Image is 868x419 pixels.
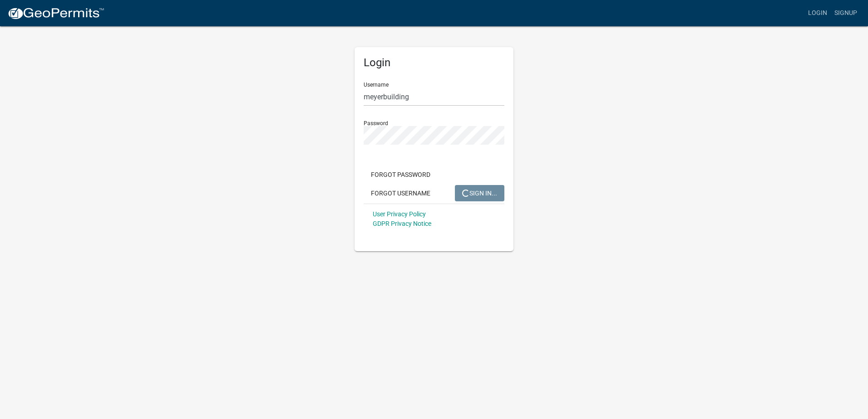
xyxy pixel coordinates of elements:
button: SIGN IN... [455,185,504,201]
a: User Privacy Policy [373,210,426,218]
span: SIGN IN... [462,189,497,196]
h5: Login [364,56,504,69]
button: Forgot Password [364,166,438,183]
button: Forgot Username [364,185,438,201]
a: GDPR Privacy Notice [373,220,431,227]
a: Signup [831,5,861,22]
a: Login [804,5,831,22]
